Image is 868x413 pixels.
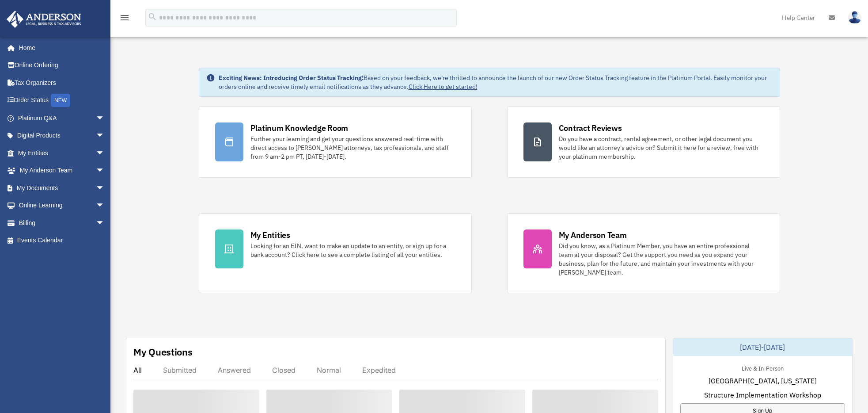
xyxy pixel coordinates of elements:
a: Digital Productsarrow_drop_down [6,127,118,145]
div: My Questions [133,345,193,359]
a: Billingarrow_drop_down [6,214,118,232]
a: My Anderson Team Did you know, as a Platinum Member, you have an entire professional team at your... [507,213,780,293]
a: Tax Organizers [6,74,118,92]
span: arrow_drop_down [96,109,114,127]
div: Contract Reviews [559,122,622,134]
div: Submitted [163,366,197,375]
div: Platinum Knowledge Room [250,122,349,134]
div: NEW [51,94,70,107]
i: search [148,12,157,22]
div: [DATE]-[DATE] [673,338,852,356]
a: My Anderson Teamarrow_drop_down [6,162,118,180]
a: Online Learningarrow_drop_down [6,197,118,214]
a: Platinum Knowledge Room Further your learning and get your questions answered real-time with dire... [199,106,472,178]
span: arrow_drop_down [96,127,114,145]
div: Looking for an EIN, want to make an update to an entity, or sign up for a bank account? Click her... [250,241,455,259]
a: Online Ordering [6,57,118,74]
div: My Anderson Team [559,229,627,241]
img: Anderson Advisors Platinum Portal [4,11,84,28]
a: Contract Reviews Do you have a contract, rental agreement, or other legal document you would like... [507,106,780,178]
a: My Entities Looking for an EIN, want to make an update to an entity, or sign up for a bank accoun... [199,213,472,293]
div: Live & In-Person [735,363,791,372]
div: Normal [317,366,341,375]
div: My Entities [250,229,290,241]
div: Expedited [362,366,396,375]
div: Answered [218,366,251,375]
div: Further your learning and get your questions answered real-time with direct access to [PERSON_NAM... [250,134,455,161]
span: arrow_drop_down [96,162,114,180]
a: Click Here to get started! [409,83,478,91]
a: menu [119,15,130,23]
div: Did you know, as a Platinum Member, you have an entire professional team at your disposal? Get th... [559,241,764,277]
span: arrow_drop_down [96,179,114,197]
div: Do you have a contract, rental agreement, or other legal document you would like an attorney's ad... [559,134,764,161]
span: arrow_drop_down [96,197,114,215]
div: Closed [272,366,296,375]
a: My Entitiesarrow_drop_down [6,144,118,162]
a: Order StatusNEW [6,92,118,110]
span: arrow_drop_down [96,214,114,232]
i: menu [119,12,130,23]
strong: Exciting News: Introducing Order Status Tracking! [219,74,364,82]
span: Structure Implementation Workshop [704,390,821,400]
a: My Documentsarrow_drop_down [6,179,118,197]
a: Events Calendar [6,232,118,249]
div: All [133,366,142,375]
img: User Pic [848,11,861,24]
span: [GEOGRAPHIC_DATA], [US_STATE] [709,375,817,386]
a: Platinum Q&Aarrow_drop_down [6,109,118,127]
div: Based on your feedback, we're thrilled to announce the launch of our new Order Status Tracking fe... [219,73,773,91]
span: arrow_drop_down [96,144,114,162]
a: Home [6,39,114,57]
